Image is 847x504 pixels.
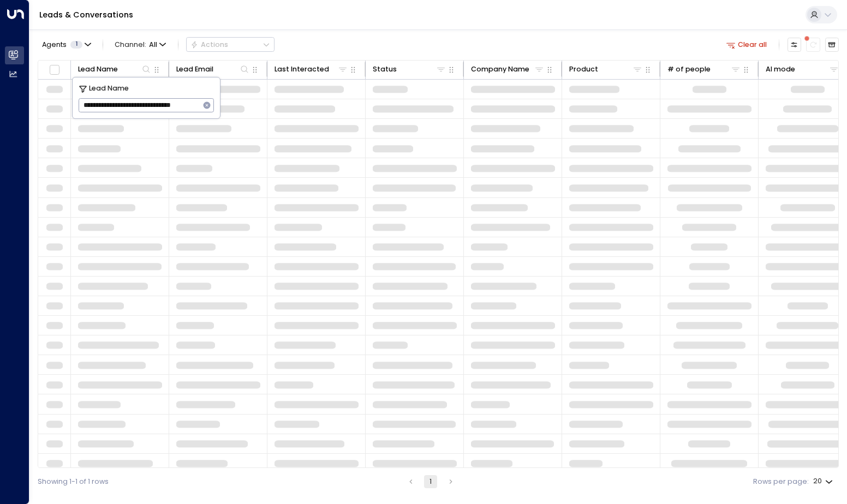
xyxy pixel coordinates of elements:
[89,83,129,94] span: Lead Name
[111,38,170,51] button: Channel:All
[806,38,820,51] span: There are new threads available. Refresh the grid to view the latest updates.
[373,63,397,75] div: Status
[176,63,250,75] div: Lead Email
[38,477,109,487] div: Showing 1-1 of 1 rows
[111,38,170,51] span: Channel:
[190,40,228,49] div: Actions
[788,38,801,51] button: Customize
[424,475,437,488] button: page 1
[813,474,835,489] div: 20
[766,63,840,75] div: AI mode
[70,41,82,49] span: 1
[38,38,94,51] button: Agents1
[569,63,643,75] div: Product
[186,37,275,52] div: Button group with a nested menu
[471,63,529,75] div: Company Name
[753,477,809,487] label: Rows per page:
[149,41,157,49] span: All
[723,38,771,51] button: Clear all
[667,63,711,75] div: # of people
[404,475,458,488] nav: pagination navigation
[766,63,795,75] div: AI mode
[825,38,839,51] button: Archived Leads
[39,9,133,20] a: Leads & Conversations
[275,63,329,75] div: Last Interacted
[42,41,67,49] span: Agents
[569,63,598,75] div: Product
[78,63,118,75] div: Lead Name
[186,37,275,52] button: Actions
[275,63,349,75] div: Last Interacted
[78,63,152,75] div: Lead Name
[176,63,213,75] div: Lead Email
[667,63,742,75] div: # of people
[373,63,447,75] div: Status
[471,63,545,75] div: Company Name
